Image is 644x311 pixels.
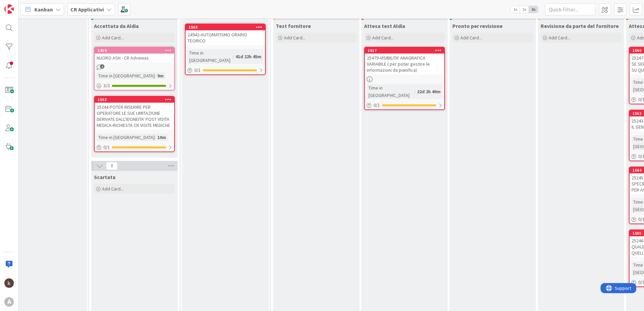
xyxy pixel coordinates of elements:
span: Attesa test Aldia [364,23,405,29]
span: : [155,134,156,141]
span: Add Card... [549,35,570,41]
div: 1563 [95,97,174,103]
span: Kanban [34,5,53,13]
a: 1414NUORO ASH - CR AdveniasTime in [GEOGRAPHIC_DATA]:9m3/3 [94,47,175,91]
img: kh [4,278,14,288]
div: 161725479-VISIBILITA' ANAGRAFICA VARIABILE ( per poter gestire le informazioni da pianifica) [365,47,444,74]
div: 24942-AUTOMATISMO ORARIO TEORICO [186,30,265,45]
span: Add Card... [460,35,482,41]
div: Time in [GEOGRAPHIC_DATA] [188,49,233,64]
span: Add Card... [372,35,394,41]
span: Revisione da parte del fornitore [541,23,619,29]
div: 25244-POTER INSERIRE PER OPERATORE LE SUE LIMITAZIONE DERIVATE DALL'IDONEITA' POST VISITA MEDICA-... [95,103,174,130]
span: Accettata da Aldia [94,23,139,29]
div: 9m [156,72,165,79]
span: 1x [511,6,520,13]
div: Time in [GEOGRAPHIC_DATA] [97,72,155,79]
span: 3x [529,6,538,13]
div: 0/1 [186,66,265,74]
div: 10m [156,134,168,141]
div: 1617 [365,47,444,54]
div: Time in [GEOGRAPHIC_DATA] [97,134,155,141]
span: : [414,88,415,95]
div: 25479-VISIBILITA' ANAGRAFICA VARIABILE ( per poter gestire le informazioni da pianifica) [365,54,444,74]
span: : [233,53,234,60]
div: 3/3 [95,81,174,90]
span: 2x [520,6,529,13]
span: 3 / 3 [103,82,110,89]
span: Add Card... [102,186,124,192]
b: CR Applicativi [70,6,104,13]
div: 22d 2h 40m [415,88,442,95]
div: 41d 22h 45m [234,53,263,60]
span: Add Card... [102,35,124,41]
span: Add Card... [284,35,305,41]
span: 0 / 1 [374,102,380,109]
div: Time in [GEOGRAPHIC_DATA] [367,84,414,99]
div: 1563 [98,97,174,102]
span: : [155,72,156,79]
span: 2 [100,64,104,69]
span: 0 [106,162,118,170]
span: Support [14,1,31,9]
span: Pronto per revisione [452,23,503,29]
img: Visit kanbanzone.com [4,4,14,14]
a: 150324942-AUTOMATISMO ORARIO TEORICOTime in [GEOGRAPHIC_DATA]:41d 22h 45m0/1 [185,24,266,75]
div: A [4,297,14,307]
span: 0 / 1 [194,67,201,74]
span: 0 / 1 [103,144,110,151]
div: 1414 [95,47,174,54]
div: 156325244-POTER INSERIRE PER OPERATORE LE SUE LIMITAZIONE DERIVATE DALL'IDONEITA' POST VISITA MED... [95,97,174,130]
div: 1414NUORO ASH - CR Advenias [95,47,174,62]
div: 150324942-AUTOMATISMO ORARIO TEORICO [186,24,265,45]
span: Scartata [94,174,116,180]
div: 1617 [368,48,444,53]
a: 161725479-VISIBILITA' ANAGRAFICA VARIABILE ( per poter gestire le informazioni da pianifica)Time ... [364,47,445,110]
div: 1503 [189,25,265,30]
a: 156325244-POTER INSERIRE PER OPERATORE LE SUE LIMITAZIONE DERIVATE DALL'IDONEITA' POST VISITA MED... [94,96,175,152]
div: 1503 [186,24,265,30]
div: NUORO ASH - CR Advenias [95,54,174,62]
span: Test fornitore [276,23,311,29]
div: 0/1 [365,101,444,109]
div: 1414 [98,48,174,53]
div: 0/1 [95,143,174,151]
input: Quick Filter... [545,3,595,15]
